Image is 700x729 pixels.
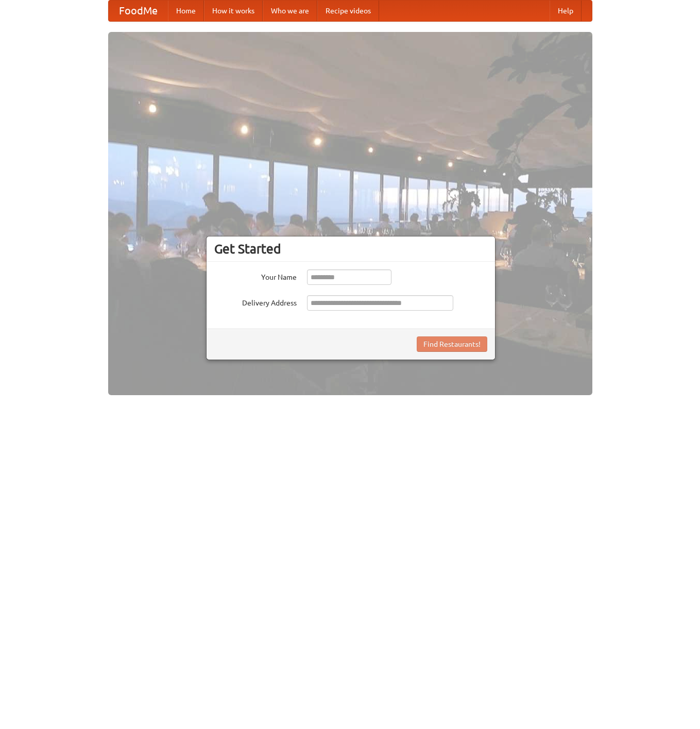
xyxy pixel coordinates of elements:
[317,1,379,21] a: Recipe videos
[168,1,204,21] a: Home
[417,336,487,352] button: Find Restaurants!
[550,1,582,21] a: Help
[109,1,168,21] a: FoodMe
[214,269,297,282] label: Your Name
[214,241,487,257] h3: Get Started
[204,1,263,21] a: How it works
[263,1,317,21] a: Who we are
[214,295,297,308] label: Delivery Address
